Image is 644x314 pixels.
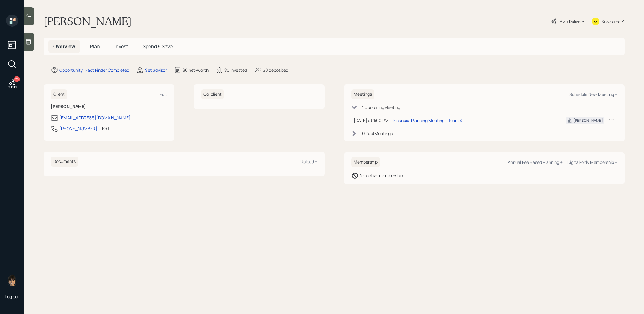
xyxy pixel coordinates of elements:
div: $0 net-worth [183,67,209,73]
div: No active membership [360,172,403,179]
div: [PHONE_NUMBER] [59,125,97,132]
h6: Documents [51,157,78,167]
span: Overview [53,43,75,50]
div: Schedule New Meeting + [569,91,617,97]
h6: Client [51,89,67,99]
img: treva-nostdahl-headshot.png [6,274,18,286]
div: 0 Past Meeting s [362,130,393,137]
span: Invest [114,43,128,50]
span: Spend & Save [143,43,173,50]
h1: [PERSON_NAME] [44,15,132,28]
h6: Membership [351,157,380,167]
div: [PERSON_NAME] [573,118,603,123]
div: 25 [14,76,20,82]
div: 1 Upcoming Meeting [362,104,400,111]
div: Edit [160,91,167,97]
div: $0 invested [224,67,247,73]
div: Kustomer [602,18,620,25]
div: Log out [5,294,19,299]
div: Digital-only Membership + [567,159,617,165]
span: Plan [90,43,100,50]
h6: Meetings [351,89,374,99]
div: [EMAIL_ADDRESS][DOMAIN_NAME] [59,114,130,121]
div: Annual Fee Based Planning + [508,159,563,165]
h6: [PERSON_NAME] [51,104,167,109]
div: Opportunity · Fact Finder Completed [59,67,129,73]
div: Upload + [300,159,317,164]
div: EST [102,125,110,131]
div: Financial Planning Meeting - Team 3 [393,117,462,124]
div: $0 deposited [263,67,288,73]
h6: Co-client [201,89,224,99]
div: [DATE] at 1:00 PM [354,117,388,124]
div: Set advisor [145,67,167,73]
div: Plan Delivery [560,18,584,25]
